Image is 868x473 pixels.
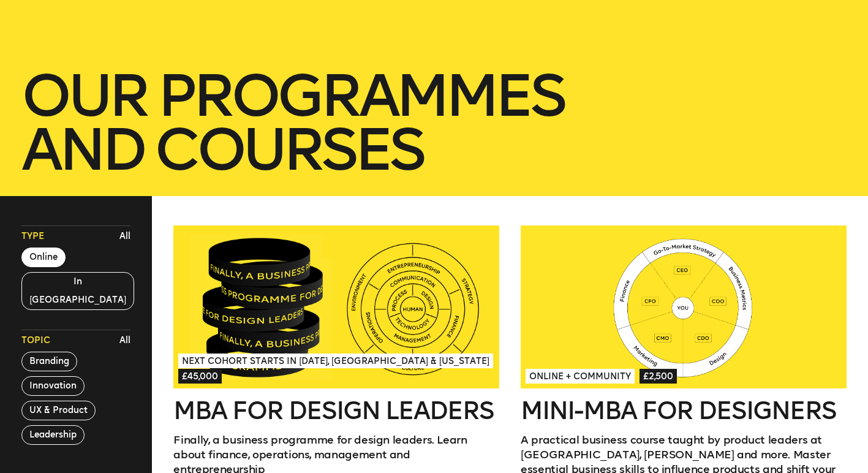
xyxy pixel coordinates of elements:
[21,248,66,267] button: Online
[178,369,222,384] span: £45,000
[21,69,846,176] h1: our Programmes and courses
[521,398,846,423] h2: Mini-MBA for Designers
[21,352,77,371] button: Branding
[116,331,134,350] button: All
[21,376,85,396] button: Innovation
[21,425,85,445] button: Leadership
[21,335,50,347] span: Topic
[116,227,134,246] button: All
[526,369,635,384] span: Online + Community
[21,272,134,310] button: In [GEOGRAPHIC_DATA]
[173,398,499,423] h2: MBA for Design Leaders
[178,354,492,368] span: Next Cohort Starts in [DATE], [GEOGRAPHIC_DATA] & [US_STATE]
[640,369,677,384] span: £2,500
[21,401,96,420] button: UX & Product
[21,230,44,243] span: Type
